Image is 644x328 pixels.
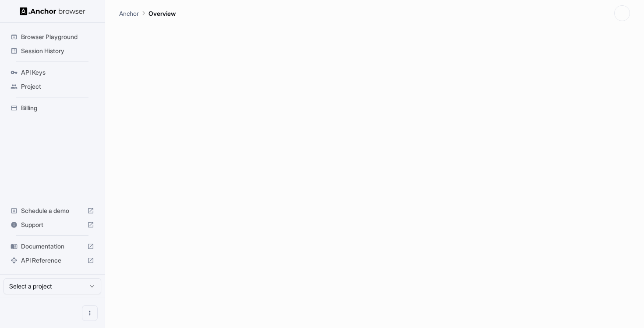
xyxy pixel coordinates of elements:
[7,239,98,253] div: Documentation
[7,65,98,79] div: API Keys
[7,101,98,115] div: Billing
[21,206,84,215] span: Schedule a demo
[21,82,94,91] span: Project
[7,204,98,218] div: Schedule a demo
[21,47,94,55] span: Session History
[21,68,94,77] span: API Keys
[7,30,98,44] div: Browser Playground
[119,8,176,18] nav: breadcrumb
[21,220,84,229] span: Support
[7,253,98,267] div: API Reference
[7,79,98,94] div: Project
[20,7,85,15] img: Anchor Logo
[21,104,94,112] span: Billing
[21,32,94,41] span: Browser Playground
[119,9,139,18] p: Anchor
[82,305,98,321] button: Open menu
[7,218,98,232] div: Support
[21,256,84,265] span: API Reference
[149,9,176,18] p: Overview
[21,242,84,251] span: Documentation
[7,44,98,58] div: Session History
